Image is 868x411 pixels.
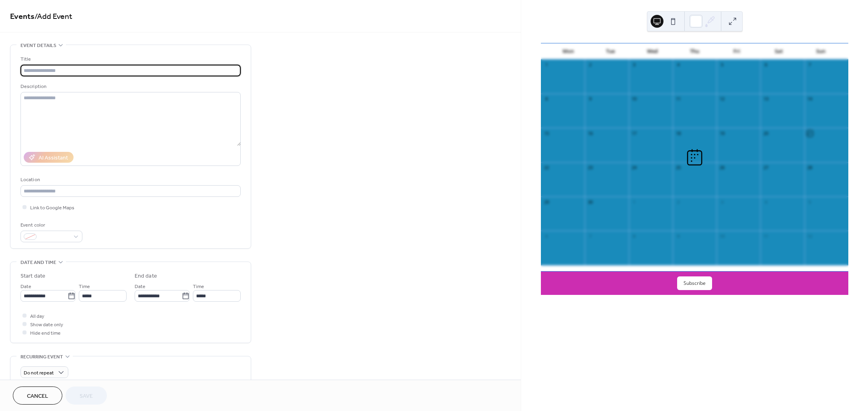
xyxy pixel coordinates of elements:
div: 26 [719,165,725,171]
div: Sat [758,43,800,59]
div: 3 [719,199,725,205]
div: Thu [674,43,716,59]
div: Location [20,176,239,184]
div: 18 [675,130,681,136]
div: 19 [719,130,725,136]
div: 6 [543,233,549,239]
div: 22 [543,165,549,171]
span: All day [30,312,44,321]
div: Start date [20,272,45,280]
div: 12 [807,233,813,239]
div: 7 [807,62,813,68]
div: 27 [763,165,769,171]
div: Wed [631,43,674,59]
div: 25 [675,165,681,171]
span: / Add Event [35,9,72,25]
a: Events [10,9,35,25]
div: 7 [587,233,593,239]
div: 4 [763,199,769,205]
span: Time [193,282,204,291]
div: Title [20,55,239,63]
div: Sun [800,43,842,59]
span: Recurring event [20,353,63,361]
div: 1 [631,199,637,205]
div: 3 [631,62,637,68]
span: Cancel [27,392,48,401]
button: Cancel [13,386,62,405]
div: 10 [719,233,725,239]
div: Event color [20,221,81,229]
div: 4 [675,62,681,68]
div: 15 [543,130,549,136]
div: Tue [590,43,632,59]
div: 8 [631,233,637,239]
div: 1 [543,62,549,68]
div: 5 [807,199,813,205]
div: Mon [547,43,590,59]
div: 29 [543,199,549,205]
div: 28 [807,165,813,171]
div: 10 [631,96,637,102]
div: 5 [719,62,725,68]
div: Description [20,82,239,91]
span: Hide end time [30,329,61,337]
div: 9 [675,233,681,239]
div: 20 [763,130,769,136]
div: 23 [587,165,593,171]
div: 9 [587,96,593,102]
span: Link to Google Maps [30,204,74,212]
div: 13 [763,96,769,102]
div: 11 [675,96,681,102]
div: 24 [631,165,637,171]
span: Event details [20,41,56,50]
div: 2 [675,199,681,205]
div: 11 [763,233,769,239]
div: End date [135,272,157,280]
div: 2 [587,62,593,68]
div: 16 [587,130,593,136]
div: 30 [587,199,593,205]
div: Fri [716,43,758,59]
div: 8 [543,96,549,102]
div: 14 [807,96,813,102]
div: 17 [631,130,637,136]
span: Show date only [30,321,63,329]
div: 6 [763,62,769,68]
span: Time [79,282,90,291]
span: Do not repeat [24,368,54,378]
button: Subscribe [677,276,712,290]
span: Date and time [20,258,56,267]
span: Date [135,282,145,291]
span: Date [20,282,31,291]
div: 12 [719,96,725,102]
div: 21 [807,130,813,136]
